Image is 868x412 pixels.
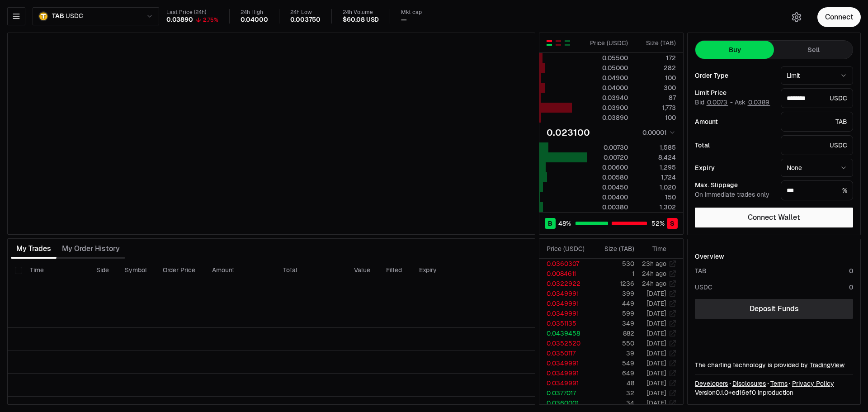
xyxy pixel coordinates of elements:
[23,259,89,282] th: Time
[539,269,592,279] td: 0.0084611
[636,153,676,162] div: 8,424
[592,378,635,388] td: 48
[781,112,853,132] div: TAB
[539,398,592,408] td: 0.0360001
[588,103,628,112] div: 0.03900
[539,298,592,308] td: 0.0349991
[636,203,676,212] div: 1,302
[539,279,592,289] td: 0.0322922
[695,182,774,188] div: Max. Slippage
[592,338,635,348] td: 550
[695,379,728,388] a: Developers
[817,7,861,27] button: Connect
[642,270,666,278] time: 24h ago
[781,159,853,177] button: None
[770,379,788,388] a: Terms
[166,9,218,16] div: Last Price (24h)
[792,379,834,388] a: Privacy Policy
[276,259,347,282] th: Total
[539,378,592,388] td: 0.0349991
[588,153,628,162] div: 0.00720
[412,259,476,282] th: Expiry
[636,83,676,92] div: 300
[636,113,676,122] div: 100
[636,103,676,112] div: 1,773
[706,99,728,106] button: 0.0073
[290,9,321,16] div: 24h Low
[642,260,666,268] time: 23h ago
[89,259,118,282] th: Side
[588,38,628,47] div: Price ( USDC )
[401,16,407,24] div: —
[695,72,774,79] div: Order Type
[636,143,676,152] div: 1,585
[379,259,412,282] th: Filled
[52,12,64,20] span: TAB
[695,99,733,107] span: Bid -
[547,126,590,139] div: 0.023100
[588,203,628,212] div: 0.00380
[781,88,853,108] div: USDC
[592,269,635,279] td: 1
[695,252,724,261] div: Overview
[548,219,552,228] span: B
[670,219,675,228] span: S
[781,180,853,200] div: %
[695,165,774,171] div: Expiry
[539,388,592,398] td: 0.0377017
[592,289,635,298] td: 399
[636,173,676,182] div: 1,724
[636,163,676,172] div: 1,295
[636,63,676,72] div: 282
[636,193,676,202] div: 150
[651,219,665,228] span: 52 %
[592,298,635,308] td: 449
[592,388,635,398] td: 32
[636,93,676,102] div: 87
[539,289,592,298] td: 0.0349991
[539,308,592,318] td: 0.0349991
[781,66,853,85] button: Limit
[241,9,268,16] div: 24h High
[636,183,676,192] div: 1,020
[695,266,707,275] div: TAB
[636,53,676,62] div: 172
[646,359,666,367] time: [DATE]
[646,339,666,347] time: [DATE]
[539,368,592,378] td: 0.0349991
[732,379,766,388] a: Disclosures
[547,244,591,253] div: Price ( USDC )
[695,388,853,397] div: Version 0.1.0 + in production
[539,358,592,368] td: 0.0349991
[646,389,666,397] time: [DATE]
[735,99,770,107] span: Ask
[205,259,276,282] th: Amount
[15,267,22,274] button: Select all
[555,39,562,47] button: Show Sell Orders Only
[347,259,379,282] th: Value
[849,283,853,292] div: 0
[695,118,774,125] div: Amount
[401,9,422,16] div: Mkt cap
[646,289,666,298] time: [DATE]
[695,191,774,199] div: On immediate trades only
[588,193,628,202] div: 0.00400
[592,279,635,289] td: 1236
[564,39,571,47] button: Show Buy Orders Only
[588,163,628,172] div: 0.00600
[539,259,592,269] td: 0.0360307
[558,219,571,228] span: 48 %
[695,142,774,148] div: Total
[695,41,774,59] button: Buy
[592,358,635,368] td: 549
[546,39,553,47] button: Show Buy and Sell Orders
[343,9,379,16] div: 24h Volume
[539,348,592,358] td: 0.0350117
[588,183,628,192] div: 0.00450
[695,299,853,319] a: Deposit Funds
[588,83,628,92] div: 0.04000
[241,16,268,24] div: 0.04000
[118,259,156,282] th: Symbol
[588,73,628,82] div: 0.04900
[592,368,635,378] td: 649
